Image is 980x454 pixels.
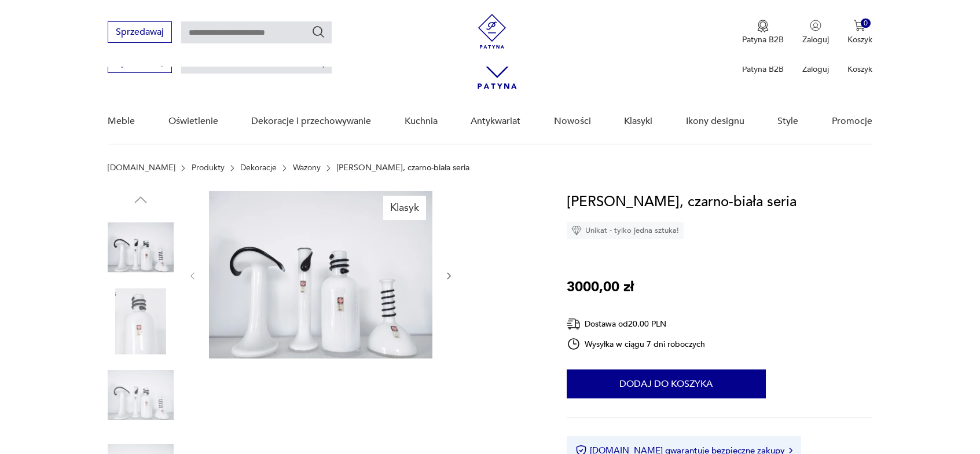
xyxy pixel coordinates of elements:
[847,34,872,45] p: Koszyk
[108,99,135,144] a: Meble
[475,14,509,49] img: Patyna - sklep z meblami i dekoracjami vintage
[742,34,784,45] p: Patyna B2B
[192,163,225,173] a: Produkty
[168,99,218,144] a: Oświetlenie
[567,337,706,351] div: Wysyłka w ciągu 7 dni roboczych
[571,225,582,236] img: Ikona diamentu
[802,20,829,45] button: Zaloguj
[209,191,432,358] img: Zdjęcie produktu Jerzy Słuczan-Orkusz, czarno-biała seria
[471,99,520,144] a: Antykwariat
[624,99,652,144] a: Klasyki
[108,59,172,67] a: Sprzedawaj
[757,20,769,32] img: Ikona medalu
[567,276,634,298] p: 3000,00 zł
[336,163,469,173] p: [PERSON_NAME], czarno-biała seria
[108,21,172,43] button: Sprzedawaj
[108,163,175,173] a: [DOMAIN_NAME]
[777,99,798,144] a: Style
[832,99,872,144] a: Promocje
[311,25,325,39] button: Szukaj
[861,19,871,28] div: 0
[567,191,797,213] h1: [PERSON_NAME], czarno-biała seria
[847,20,872,45] button: 0Koszyk
[293,163,321,173] a: Wazony
[383,196,426,220] div: Klasyk
[567,222,684,239] div: Unikat - tylko jedna sztuka!
[567,317,581,331] img: Ikona dostawy
[854,20,865,31] img: Ikona koszyka
[554,99,591,144] a: Nowości
[567,369,766,398] button: Dodaj do koszyka
[742,20,784,45] button: Patyna B2B
[686,99,744,144] a: Ikony designu
[108,214,174,280] img: Zdjęcie produktu Jerzy Słuczan-Orkusz, czarno-biała seria
[240,163,277,173] a: Dekoracje
[567,317,706,331] div: Dostawa od 20,00 PLN
[847,64,872,75] p: Koszyk
[405,99,438,144] a: Kuchnia
[108,288,174,354] img: Zdjęcie produktu Jerzy Słuczan-Orkusz, czarno-biała seria
[802,34,829,45] p: Zaloguj
[810,20,821,31] img: Ikonka użytkownika
[251,99,371,144] a: Dekoracje i przechowywanie
[742,20,784,45] a: Ikona medaluPatyna B2B
[789,448,792,453] img: Ikona strzałki w prawo
[108,362,174,428] img: Zdjęcie produktu Jerzy Słuczan-Orkusz, czarno-biała seria
[108,29,172,37] a: Sprzedawaj
[802,64,829,75] p: Zaloguj
[742,64,784,75] p: Patyna B2B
